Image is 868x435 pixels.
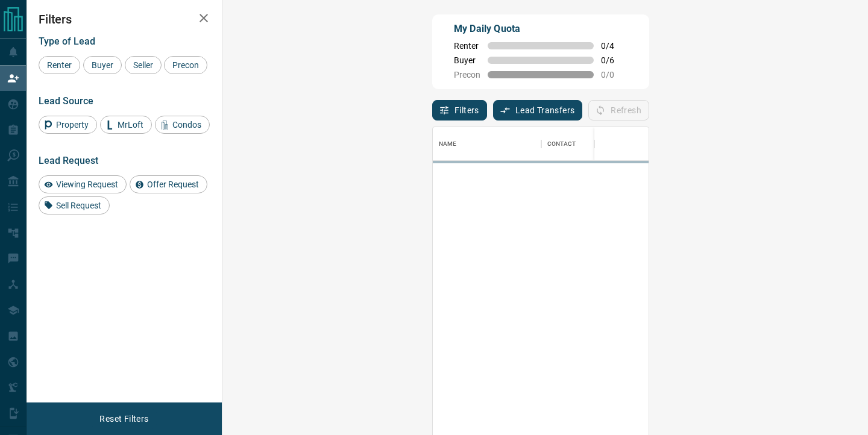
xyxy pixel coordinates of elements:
[439,127,457,161] div: Name
[113,120,148,130] span: MrLoft
[547,127,576,161] div: Contact
[125,56,162,74] div: Seller
[493,100,583,120] button: Lead Transfers
[164,56,207,74] div: Precon
[433,127,541,161] div: Name
[168,120,206,130] span: Condos
[454,70,480,80] span: Precon
[39,36,95,47] span: Type of Lead
[39,56,80,74] div: Renter
[52,180,122,189] span: Viewing Request
[601,41,627,51] span: 0 / 4
[454,41,480,51] span: Renter
[52,120,93,130] span: Property
[39,95,93,107] span: Lead Source
[83,56,122,74] div: Buyer
[39,155,98,166] span: Lead Request
[129,60,157,70] span: Seller
[92,408,156,429] button: Reset Filters
[601,70,627,80] span: 0 / 0
[39,175,127,193] div: Viewing Request
[541,127,638,161] div: Contact
[454,22,627,36] p: My Daily Quota
[39,196,110,214] div: Sell Request
[100,116,152,134] div: MrLoft
[168,60,203,70] span: Precon
[87,60,118,70] span: Buyer
[155,116,210,134] div: Condos
[39,116,97,134] div: Property
[52,201,105,210] span: Sell Request
[601,55,627,65] span: 0 / 6
[143,180,203,189] span: Offer Request
[454,55,480,65] span: Buyer
[39,12,210,27] h2: Filters
[432,100,487,120] button: Filters
[130,175,207,193] div: Offer Request
[43,60,76,70] span: Renter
